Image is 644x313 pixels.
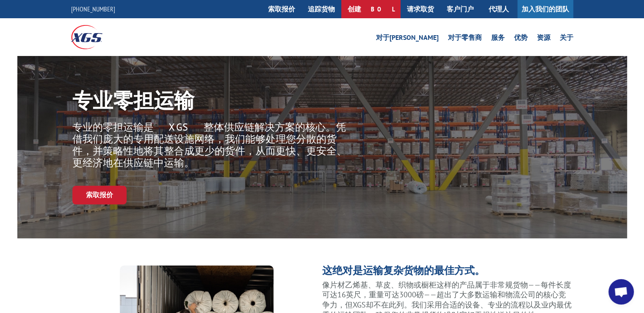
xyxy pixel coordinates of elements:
[72,186,127,204] a: 索取报价
[608,279,634,305] div: Open chat
[514,34,528,44] a: 优势
[447,5,474,13] font: 客户门户
[72,87,194,113] font: 专业零担运输
[86,190,113,199] font: 索取报价
[376,34,439,44] a: 对于[PERSON_NAME]
[322,264,485,277] font: 这绝对是运输复杂货物的最佳方式。
[491,34,505,44] a: 服务
[268,5,295,13] font: 索取报价
[489,5,509,13] font: 代理人
[376,33,439,42] font: 对于[PERSON_NAME]
[407,5,434,13] font: 请求取货
[448,34,482,44] a: 对于零售商
[514,33,528,42] font: 优势
[522,5,569,13] font: 加入我们的团队
[448,33,482,42] font: 对于零售商
[72,120,347,169] font: 专业的零担运输是 XGS 整体供应链解决方案的核心。凭借我们庞大的专用配送设施网络，我们能够处理您分散的货件，并策略性地将其整合成更少的货件，从而更快、更安全、更经济地在供应链中运输。
[71,5,115,13] a: [PHONE_NUMBER]
[308,5,335,13] font: 追踪货物
[491,33,505,42] font: 服务
[560,34,573,44] a: 关于
[560,33,573,42] font: 关于
[348,5,394,13] font: 创建 BOL
[537,33,550,42] font: 资源
[537,34,550,44] a: 资源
